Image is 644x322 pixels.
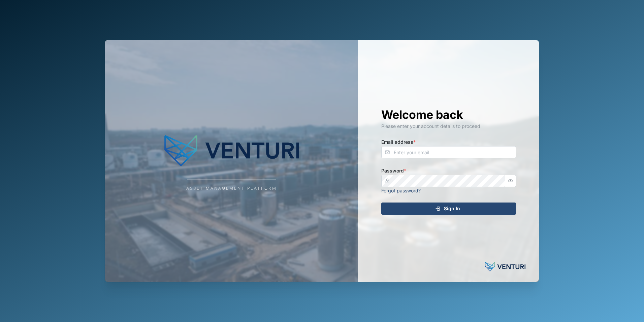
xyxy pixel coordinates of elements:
[381,203,516,215] button: Sign In
[186,185,277,192] div: Asset Management Platform
[381,167,406,175] label: Password
[381,123,516,130] div: Please enter your account details to proceed
[444,203,460,214] span: Sign In
[381,188,421,193] a: Forgot password?
[164,130,299,171] img: Company Logo
[381,107,516,122] h1: Welcome back
[381,146,516,158] input: Enter your email
[485,260,525,274] img: Powered by: Venturi
[381,138,416,146] label: Email address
